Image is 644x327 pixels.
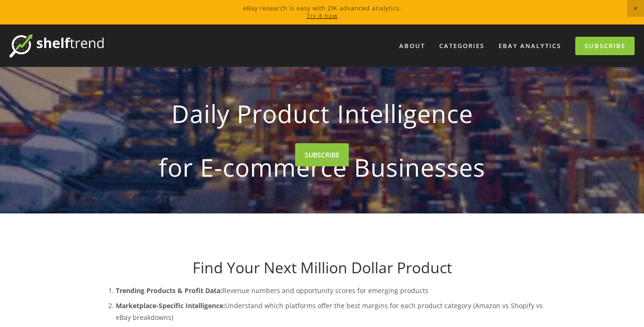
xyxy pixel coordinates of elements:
[433,38,491,54] div: Categories
[112,145,532,189] strong: for E-commerce Businesses
[116,285,547,296] p: Revenue numbers and opportunity scores for emerging products
[575,37,635,55] a: Subscribe
[9,34,104,57] img: ShelfTrend
[295,143,349,166] a: SUBSCRIBE
[116,301,225,310] strong: Marketplace-Specific Intelligence:
[112,91,532,136] strong: Daily Product Intelligence
[116,300,547,323] p: Understand which platforms offer the best margins for each product category (Amazon vs Shopify vs...
[97,259,547,277] h1: Find Your Next Million Dollar Product
[306,11,338,20] a: Try it now
[393,38,431,54] a: About
[116,286,222,295] strong: Trending Products & Profit Data:
[492,38,567,54] a: eBay Analytics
